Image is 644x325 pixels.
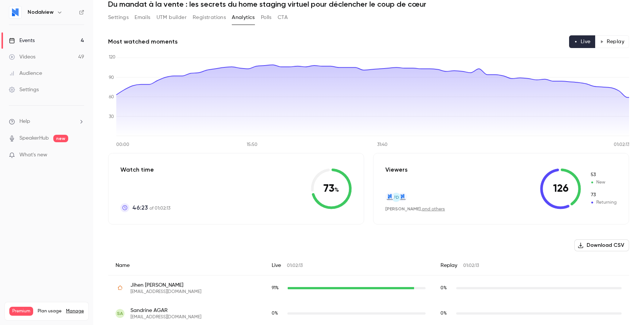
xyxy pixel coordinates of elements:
span: [EMAIL_ADDRESS][DOMAIN_NAME] [130,289,201,295]
span: new [53,135,68,142]
button: Registrations [193,12,226,23]
a: SpeakerHub [19,134,49,142]
li: help-dropdown-opener [9,118,84,125]
div: Events [9,37,35,44]
span: Premium [9,307,33,316]
div: Audience [9,70,42,77]
span: New [590,179,617,186]
div: Replay [433,256,629,275]
img: safti.fr [116,284,124,293]
span: [EMAIL_ADDRESS][DOMAIN_NAME] [130,314,201,320]
span: SA [117,310,123,317]
p: Watch time [120,165,170,174]
span: 01:02:13 [287,264,303,268]
tspan: 15:50 [247,143,258,147]
div: Name [108,256,264,275]
tspan: 90 [109,76,114,80]
span: New [590,172,617,178]
tspan: 01:02:13 [614,143,629,147]
button: Download CSV [574,239,629,251]
span: FD [394,194,399,201]
img: nodalview.com [398,193,407,201]
span: 91 % [272,286,279,290]
span: Sandrine AGAR [130,307,201,314]
span: Jihen [PERSON_NAME] [130,281,201,289]
span: Plan usage [38,308,61,314]
p: Viewers [385,165,408,174]
tspan: 60 [109,95,114,99]
span: Returning [590,192,617,198]
div: Videos [9,53,35,61]
span: 01:02:13 [463,264,479,268]
span: 46:23 [132,203,148,212]
span: [PERSON_NAME] [385,206,421,211]
a: Manage [66,308,84,314]
img: nodalview.com [386,193,394,201]
span: 0 % [441,311,447,316]
tspan: 120 [109,55,116,60]
div: jihen.abdallah@safti.fr [108,275,629,301]
iframe: Noticeable Trigger [75,152,84,159]
button: Emails [135,12,150,23]
span: Help [19,118,30,125]
tspan: 00:00 [116,143,129,147]
h6: Nodalview [28,9,54,16]
tspan: 30 [109,115,114,119]
span: Replay watch time [441,310,452,317]
p: of 01:02:13 [132,203,170,212]
button: Analytics [232,12,255,23]
span: Replay watch time [441,285,452,291]
button: UTM builder [157,12,187,23]
button: CTA [278,12,288,23]
div: Settings [9,86,39,93]
h2: Most watched moments [108,37,178,46]
a: and others [422,207,445,211]
span: Live watch time [272,285,284,291]
button: Replay [595,35,629,48]
div: , [385,206,445,212]
img: Nodalview [9,6,21,18]
span: What's new [19,151,47,159]
div: Live [264,256,433,275]
button: Settings [108,12,129,23]
span: 0 % [272,311,278,316]
span: 0 % [441,286,447,290]
button: Polls [261,12,272,23]
span: Live watch time [272,310,284,317]
button: Live [569,35,596,48]
span: Returning [590,199,617,206]
tspan: 31:40 [377,143,388,147]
